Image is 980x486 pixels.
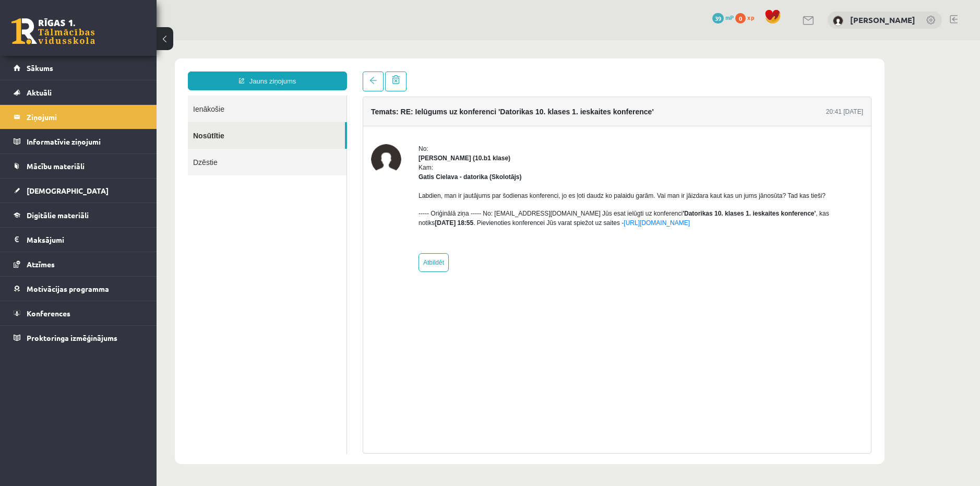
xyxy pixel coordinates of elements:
a: [URL][DOMAIN_NAME] [467,179,533,186]
a: [DEMOGRAPHIC_DATA] [14,179,144,203]
p: ----- Oriģinālā ziņa ----- No: [EMAIL_ADDRESS][DOMAIN_NAME] Jūs esat ielūgti uz konferenci , kas ... [262,169,707,187]
legend: Informatīvie ziņojumi [27,129,144,153]
a: Atbildēt [262,213,292,232]
b: [DATE] 18:55 [278,179,317,186]
a: 39 mP [712,13,734,21]
img: Vitālijs Čugunovs [214,104,245,134]
span: Digitālie materiāli [27,210,89,220]
h4: Temats: RE: Ielūgums uz konferenci 'Datorikas 10. klases 1. ieskaites konference' [214,67,497,76]
a: Motivācijas programma [14,277,144,301]
span: Motivācijas programma [27,284,109,293]
a: Ienākošie [31,55,190,82]
a: Aktuāli [14,80,144,104]
span: Sākums [27,63,53,73]
div: 20:41 [DATE] [670,67,707,76]
span: Mācību materiāli [27,161,85,171]
b: 'Datorikas 10. klases 1. ieskaites konference' [526,170,659,177]
img: Vitālijs Čugunovs [833,16,843,26]
a: Proktoringa izmēģinājums [14,326,144,350]
div: No: [262,104,707,113]
div: Kam: [262,123,707,141]
a: Nosūtītie [31,82,188,109]
span: [DEMOGRAPHIC_DATA] [27,186,109,195]
span: Atzīmes [27,259,55,269]
a: Dzēstie [31,109,190,135]
a: Maksājumi [14,228,144,252]
strong: Gatis Cielava - datorika (Skolotājs) [262,133,365,140]
a: Mācību materiāli [14,154,144,178]
a: Ziņojumi [14,105,144,129]
a: Atzīmes [14,252,144,276]
a: Sākums [14,56,144,80]
span: 0 [735,13,746,23]
a: 0 xp [735,13,759,21]
a: Rīgas 1. Tālmācības vidusskola [11,18,95,44]
legend: Maksājumi [27,228,144,252]
span: Konferences [27,309,70,318]
span: 39 [712,13,724,23]
a: Informatīvie ziņojumi [14,129,144,153]
span: mP [725,13,734,21]
a: Konferences [14,301,144,325]
span: Aktuāli [27,88,52,97]
span: xp [747,13,754,21]
strong: [PERSON_NAME] (10.b1 klase) [262,114,354,122]
a: [PERSON_NAME] [850,15,915,25]
p: Labdien, man ir jautājums par šodienas konferenci, jo es ļoti daudz ko palaidu garām. Vai man ir ... [262,151,707,160]
a: Jauns ziņojums [31,31,190,50]
legend: Ziņojumi [27,105,144,129]
a: Digitālie materiāli [14,203,144,227]
span: Proktoringa izmēģinājums [27,333,117,342]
